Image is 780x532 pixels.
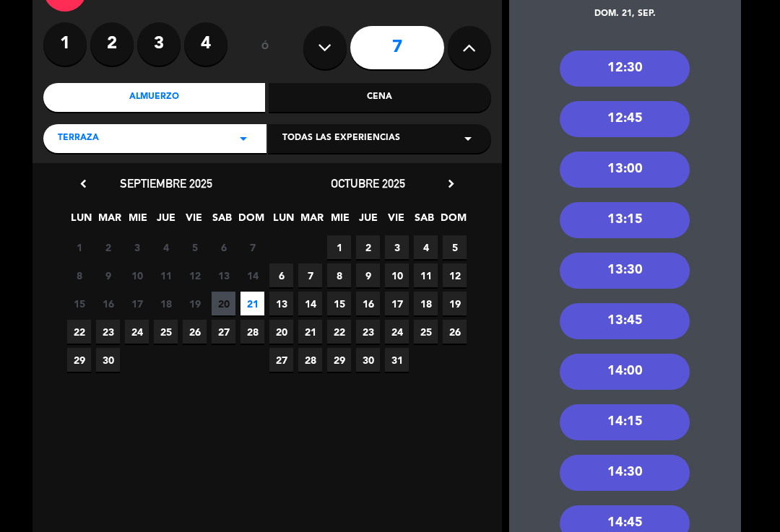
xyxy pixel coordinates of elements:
[298,263,322,287] span: 7
[212,292,235,315] span: 20
[125,263,149,287] span: 10
[96,235,120,259] span: 2
[356,320,380,344] span: 23
[184,22,227,66] label: 4
[240,263,264,287] span: 14
[356,235,380,259] span: 2
[43,22,87,66] label: 1
[282,131,400,146] span: Todas las experiencias
[182,209,206,233] span: VIE
[154,320,178,344] span: 25
[560,455,690,491] div: 14:30
[443,235,467,259] span: 5
[384,209,408,233] span: VIE
[356,209,380,233] span: JUE
[212,320,235,344] span: 27
[560,354,690,390] div: 14:00
[327,348,351,372] span: 29
[69,209,93,233] span: LUN
[269,292,293,315] span: 13
[443,292,467,315] span: 19
[67,292,91,315] span: 15
[441,209,464,233] span: DOM
[300,209,324,233] span: MAR
[183,292,207,315] span: 19
[96,263,120,287] span: 9
[459,130,477,147] i: arrow_drop_down
[126,209,149,233] span: MIE
[560,303,690,339] div: 13:45
[269,83,491,112] div: Cena
[414,320,438,344] span: 25
[154,235,178,259] span: 4
[137,22,181,66] label: 3
[327,320,351,344] span: 22
[210,209,234,233] span: SAB
[154,263,178,287] span: 11
[67,263,91,287] span: 8
[212,235,235,259] span: 6
[560,404,690,440] div: 14:15
[154,292,178,315] span: 18
[240,320,264,344] span: 28
[125,320,149,344] span: 24
[560,152,690,188] div: 13:00
[414,235,438,259] span: 4
[125,292,149,315] span: 17
[96,292,120,315] span: 16
[509,7,741,22] div: dom. 21, sep.
[97,209,121,233] span: MAR
[356,348,380,372] span: 30
[90,22,134,66] label: 2
[183,320,207,344] span: 26
[560,101,690,137] div: 12:45
[67,348,91,372] span: 29
[240,235,264,259] span: 7
[356,292,380,315] span: 16
[212,263,235,287] span: 13
[238,209,262,233] span: DOM
[298,348,322,372] span: 28
[96,348,120,372] span: 30
[385,292,409,315] span: 17
[120,176,212,191] span: septiembre 2025
[298,292,322,315] span: 14
[272,209,295,233] span: LUN
[269,320,293,344] span: 20
[443,320,467,344] span: 26
[443,263,467,287] span: 12
[327,263,351,287] span: 8
[385,235,409,259] span: 3
[183,235,207,259] span: 5
[327,235,351,259] span: 1
[414,263,438,287] span: 11
[76,176,91,191] i: chevron_left
[269,348,293,372] span: 27
[67,235,91,259] span: 1
[560,51,690,87] div: 12:30
[125,235,149,259] span: 3
[385,263,409,287] span: 10
[235,130,252,147] i: arrow_drop_down
[385,320,409,344] span: 24
[298,320,322,344] span: 21
[331,176,405,191] span: octubre 2025
[443,176,459,191] i: chevron_right
[414,292,438,315] span: 18
[96,320,120,344] span: 23
[412,209,436,233] span: SAB
[242,22,289,73] div: ó
[356,263,380,287] span: 9
[43,83,266,112] div: Almuerzo
[560,202,690,238] div: 13:15
[560,253,690,289] div: 13:30
[269,263,293,287] span: 6
[385,348,409,372] span: 31
[58,131,99,146] span: Terraza
[154,209,178,233] span: JUE
[327,292,351,315] span: 15
[240,292,264,315] span: 21
[183,263,207,287] span: 12
[328,209,352,233] span: MIE
[67,320,91,344] span: 22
